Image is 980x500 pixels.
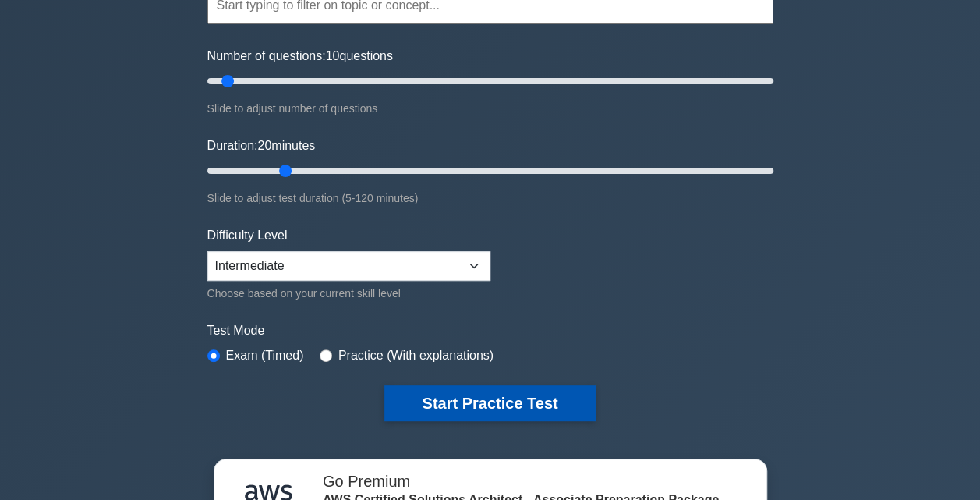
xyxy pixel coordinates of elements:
[338,346,494,365] label: Practice (With explanations)
[207,99,773,118] div: Slide to adjust number of questions
[207,137,316,155] label: Duration: minutes
[326,49,340,62] span: 10
[226,346,304,365] label: Exam (Timed)
[207,47,393,66] label: Number of questions: questions
[384,385,595,421] button: Start Practice Test
[207,284,490,303] div: Choose based on your current skill level
[207,226,288,245] label: Difficulty Level
[257,139,271,152] span: 20
[207,189,773,207] div: Slide to adjust test duration (5-120 minutes)
[207,321,773,340] label: Test Mode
